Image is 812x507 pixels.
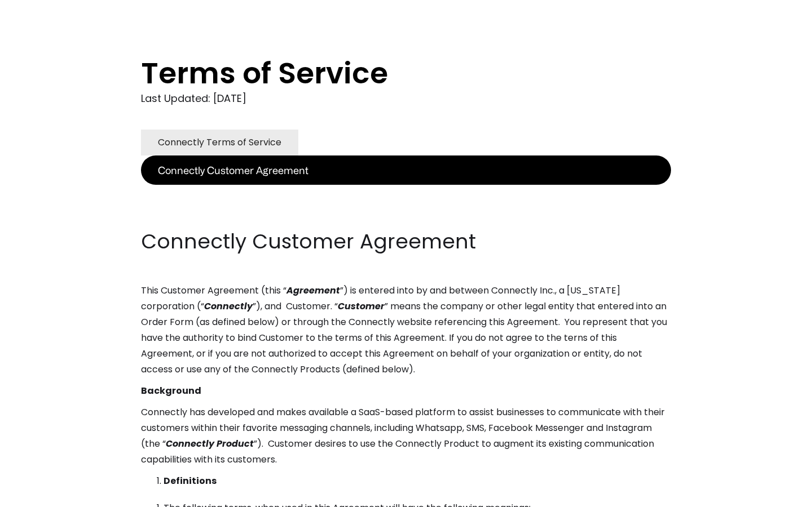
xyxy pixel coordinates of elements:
[11,486,68,503] aside: Language selected: English
[286,284,340,297] em: Agreement
[23,487,68,503] ul: Language list
[141,384,201,397] strong: Background
[141,185,671,201] p: ‍
[204,300,253,313] em: Connectly
[166,437,254,450] em: Connectly Product
[164,474,217,487] strong: Definitions
[338,300,385,313] em: Customer
[141,228,671,256] h2: Connectly Customer Agreement
[158,162,308,178] div: Connectly Customer Agreement
[141,56,626,90] h1: Terms of Service
[141,283,671,377] p: This Customer Agreement (this “ ”) is entered into by and between Connectly Inc., a [US_STATE] co...
[158,135,281,150] div: Connectly Terms of Service
[141,90,671,107] div: Last Updated: [DATE]
[141,404,671,468] p: Connectly has developed and makes available a SaaS-based platform to assist businesses to communi...
[141,206,671,222] p: ‍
